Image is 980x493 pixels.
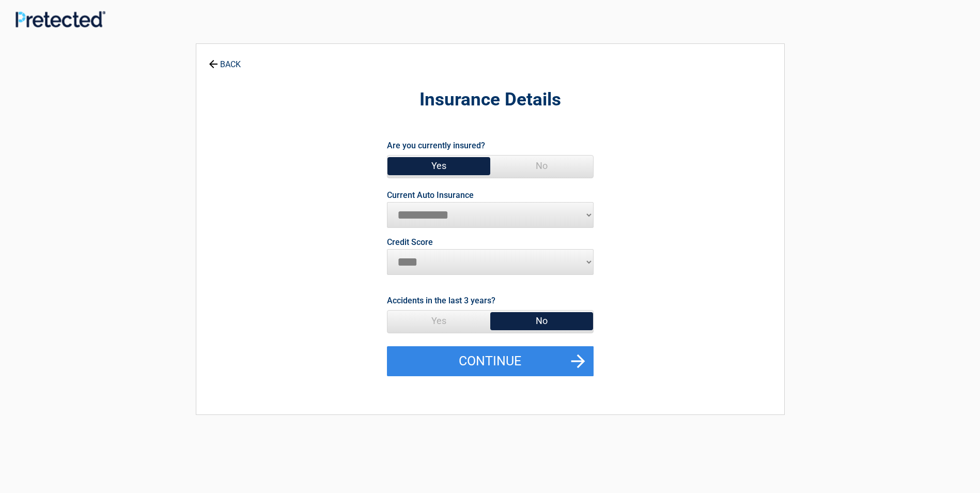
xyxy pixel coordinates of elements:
[387,294,495,307] label: Accidents in the last 3 years?
[387,346,594,376] button: Continue
[490,156,593,176] span: No
[15,11,105,27] img: Main Logo
[387,156,490,176] span: Yes
[387,191,474,199] label: Current Auto Insurance
[387,138,485,152] label: Are you currently insured?
[387,238,433,246] label: Credit Score
[490,311,593,331] span: No
[207,51,243,69] a: BACK
[253,88,727,112] h2: Insurance Details
[387,311,490,331] span: Yes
